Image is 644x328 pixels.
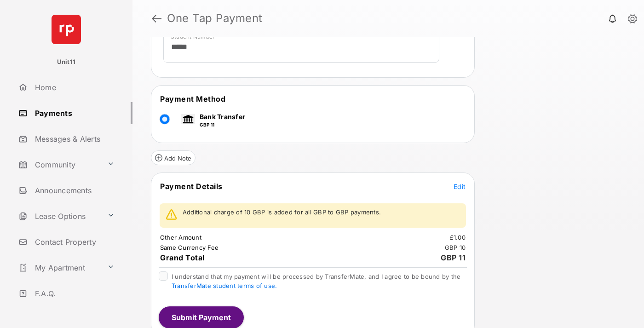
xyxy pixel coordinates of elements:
a: Payments [15,102,132,124]
span: GBP 11 [441,253,466,262]
a: TransferMate student terms of use. [172,282,277,289]
button: Add Note [151,150,195,165]
img: bank.png [181,114,195,124]
a: F.A.Q. [15,282,132,305]
p: Bank Transfer [200,112,245,121]
a: Contact Property [15,231,132,253]
a: Lease Options [15,205,103,227]
span: Payment Details [160,182,223,191]
span: Payment Method [160,94,225,104]
td: GBP 10 [444,243,466,252]
a: Home [15,76,132,98]
span: I understand that my payment will be processed by TransferMate, and I agree to be bound by the [172,273,460,289]
strong: One Tap Payment [167,13,263,24]
a: Announcements [15,179,132,201]
p: GBP 11 [200,121,245,128]
a: Community [15,154,103,176]
a: Messages & Alerts [15,128,132,150]
button: Edit [454,182,466,191]
td: Same Currency Fee [160,243,219,252]
span: Edit [454,183,466,190]
td: £1.00 [449,233,466,242]
span: Grand Total [160,253,205,262]
a: My Apartment [15,257,103,279]
td: Other Amount [160,233,202,242]
img: svg+xml;base64,PHN2ZyB4bWxucz0iaHR0cDovL3d3dy53My5vcmcvMjAwMC9zdmciIHdpZHRoPSI2NCIgaGVpZ2h0PSI2NC... [52,15,81,44]
p: Additional charge of 10 GBP is added for all GBP to GBP payments. [183,208,381,217]
p: Unit11 [57,58,76,67]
